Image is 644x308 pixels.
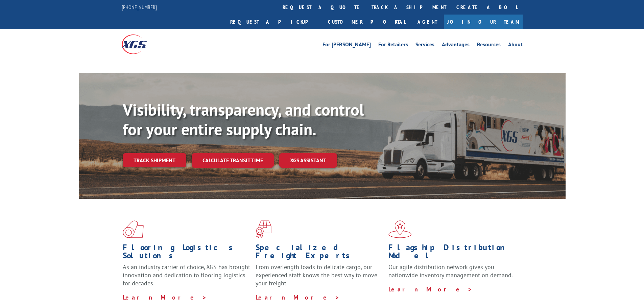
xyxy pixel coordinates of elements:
[123,220,144,238] img: xgs-icon-total-supply-chain-intelligence-red
[411,15,444,29] a: Agent
[378,42,408,49] a: For Retailers
[123,293,207,301] a: Learn More >
[192,153,274,168] a: Calculate transit time
[444,15,523,29] a: Join Our Team
[388,263,513,279] span: Our agile distribution network gives you nationwide inventory management on demand.
[256,220,271,238] img: xgs-icon-focused-on-flooring-red
[477,42,501,49] a: Resources
[123,263,250,287] span: As an industry carrier of choice, XGS has brought innovation and dedication to flooring logistics...
[225,15,323,29] a: Request a pickup
[122,4,157,10] a: [PHONE_NUMBER]
[508,42,523,49] a: About
[123,99,364,140] b: Visibility, transparency, and control for your entire supply chain.
[256,293,340,301] a: Learn More >
[442,42,470,49] a: Advantages
[388,243,516,263] h1: Flagship Distribution Model
[256,243,383,263] h1: Specialized Freight Experts
[123,243,251,263] h1: Flooring Logistics Solutions
[323,42,371,49] a: For [PERSON_NAME]
[415,42,434,49] a: Services
[388,220,412,238] img: xgs-icon-flagship-distribution-model-red
[388,285,473,293] a: Learn More >
[256,263,383,293] p: From overlength loads to delicate cargo, our experienced staff knows the best way to move your fr...
[323,15,411,29] a: Customer Portal
[279,153,337,168] a: XGS ASSISTANT
[123,153,186,167] a: Track shipment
